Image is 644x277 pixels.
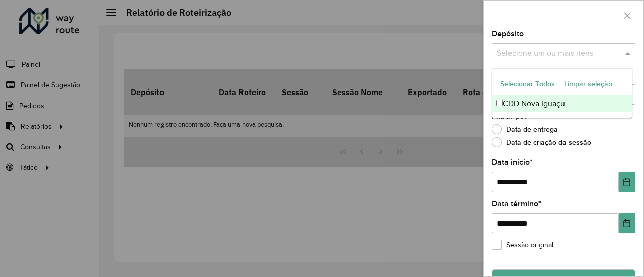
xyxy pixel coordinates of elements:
[492,95,632,112] div: CDD Nova Iguaçu
[492,137,591,147] label: Data de criação da sessão
[619,172,635,192] button: Choose Date
[492,198,541,210] label: Data término
[496,76,559,92] button: Selecionar Todos
[492,156,533,168] label: Data início
[492,68,633,118] ng-dropdown-panel: Options list
[492,124,558,134] label: Data de entrega
[492,240,553,250] label: Sessão original
[492,28,524,40] label: Depósito
[619,213,635,233] button: Choose Date
[559,76,617,92] button: Limpar seleção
